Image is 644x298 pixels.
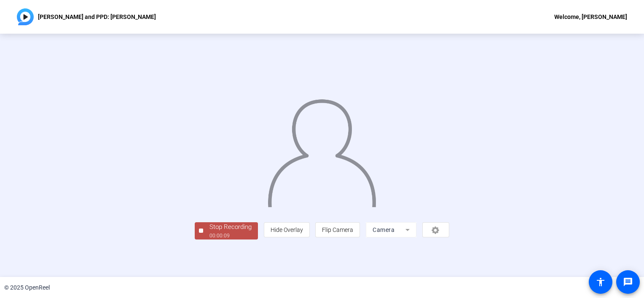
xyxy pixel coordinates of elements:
[271,226,303,233] span: Hide Overlay
[322,226,353,233] span: Flip Camera
[4,283,50,292] div: © 2025 OpenReel
[209,232,252,239] div: 00:00:09
[623,277,633,287] mat-icon: message
[315,222,360,237] button: Flip Camera
[209,222,252,232] div: Stop Recording
[264,222,310,237] button: Hide Overlay
[596,277,606,287] mat-icon: accessibility
[267,93,377,207] img: overlay
[17,8,34,25] img: OpenReel logo
[195,222,258,239] button: Stop Recording00:00:09
[554,12,627,22] div: Welcome, [PERSON_NAME]
[38,12,156,22] p: [PERSON_NAME] and PPD: [PERSON_NAME]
